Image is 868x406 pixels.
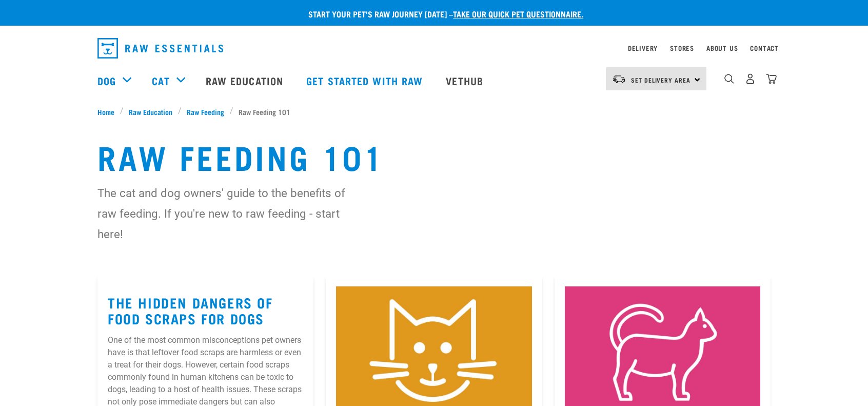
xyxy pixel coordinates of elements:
a: About Us [706,46,738,50]
img: user.png [745,73,756,84]
a: Stores [670,46,694,50]
img: van-moving.png [612,74,626,84]
img: home-icon@2x.png [766,73,777,84]
a: The Hidden Dangers of Food Scraps for Dogs [108,298,273,322]
a: Delivery [628,46,658,50]
span: Home [97,106,114,117]
p: The cat and dog owners' guide to the benefits of raw feeding. If you're new to raw feeding - star... [97,183,367,244]
a: take our quick pet questionnaire. [453,11,583,16]
nav: dropdown navigation [89,34,779,63]
a: Contact [750,46,779,50]
a: Vethub [436,60,496,101]
span: Set Delivery Area [631,78,691,82]
a: Cat [152,73,169,88]
nav: breadcrumbs [97,106,771,117]
a: Raw Feeding [182,106,230,117]
a: Get started with Raw [296,60,436,101]
a: Raw Education [195,60,296,101]
img: home-icon-1@2x.png [724,74,734,84]
span: Raw Feeding [187,106,224,117]
h1: Raw Feeding 101 [97,138,771,175]
a: Home [97,106,120,117]
span: Raw Education [129,106,172,117]
img: Raw Essentials Logo [97,38,223,59]
a: Raw Education [124,106,178,117]
a: Dog [97,73,116,88]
